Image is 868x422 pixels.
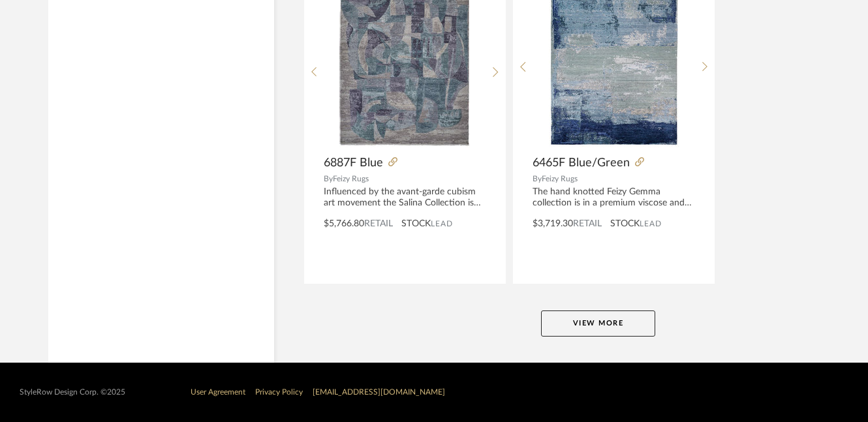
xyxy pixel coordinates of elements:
a: Privacy Policy [255,388,303,396]
button: View More [541,310,655,337]
span: By [533,175,542,183]
a: [EMAIL_ADDRESS][DOMAIN_NAME] [313,388,445,396]
div: StyleRow Design Corp. ©2025 [20,387,125,397]
span: 6465F Blue/Green [533,156,630,170]
span: Lead [431,219,453,228]
span: Lead [640,219,662,228]
span: STOCK [401,217,431,231]
span: $3,719.30 [533,219,573,228]
span: By [324,175,333,183]
span: Retail [573,219,602,228]
span: Feizy Rugs [542,175,578,183]
div: Influenced by the avant-garde cubism art movement the Salina Collection is full of artistic flair... [324,187,486,209]
div: The hand knotted Feizy Gemma collection is in a premium viscose and wool pile. Due to the viscose... [533,187,695,209]
span: Feizy Rugs [333,175,369,183]
span: Retail [364,219,393,228]
span: STOCK [610,217,640,231]
span: 6887F Blue [324,156,383,170]
span: $5,766.80 [324,219,364,228]
a: User Agreement [191,388,245,396]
